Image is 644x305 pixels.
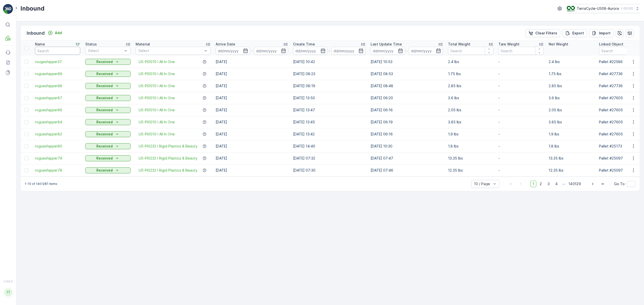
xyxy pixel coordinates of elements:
td: [DATE] 08:48 [368,80,446,92]
button: TerraCycle-US08-Aurora(-05:00) [567,4,640,13]
span: US-PI0232 I Rigid Plastics & Beauty [139,156,197,161]
p: 1-10 of 1401287 items [25,182,57,186]
td: [DATE] 13:42 [291,128,368,140]
div: Toggle Row Selected [25,108,29,112]
p: 3.85 lbs [448,120,493,125]
a: rogueshipper78 [35,168,80,173]
td: [DATE] 08:23 [291,68,368,80]
p: Received [96,132,113,137]
p: Received [96,108,113,113]
a: US-PI0010 I All In One [139,132,175,137]
a: US-PI0010 I All In One [139,59,175,64]
p: 2.4 lbs [549,59,594,64]
button: Received [85,59,131,65]
div: Toggle Row Selected [25,72,29,76]
button: Received [85,155,131,161]
td: [DATE] [213,104,291,116]
td: [DATE] [213,116,291,128]
p: Inbound [27,30,45,37]
td: [DATE] 13:45 [291,116,368,128]
a: rogueshipper84 [35,120,80,125]
p: 2.05 lbs [549,108,594,113]
td: [DATE] 10:53 [368,56,446,68]
a: rogueshipper89 [35,71,80,76]
input: dd/mm/yyyy [409,47,443,55]
td: [DATE] [213,164,291,176]
button: Received [85,119,131,125]
p: - [498,71,544,76]
td: [DATE] 06:16 [368,128,446,140]
p: - [498,132,544,137]
input: dd/mm/yyyy [254,47,288,55]
td: [DATE] 06:16 [368,104,446,116]
td: [DATE] 08:19 [291,80,368,92]
span: 140129 [566,181,583,187]
p: 1.75 lbs [448,71,493,76]
p: Import [599,31,611,36]
p: Select [138,48,203,53]
td: [DATE] [213,68,291,80]
p: - [329,48,330,54]
div: Toggle Row Selected [25,60,29,64]
p: 2.85 lbs [448,83,493,88]
a: rogueshipper83 [35,132,80,137]
a: US-PI0010 I All In One [139,83,175,88]
td: [DATE] 07:30 [291,164,368,176]
p: Received [96,120,113,125]
td: [DATE] [213,140,291,152]
input: Search [498,47,544,55]
a: US-PI0010 I All In One [139,95,175,100]
img: image_ci7OI47.png [567,6,575,11]
a: US-PI0010 I All In One [139,71,175,76]
button: Received [85,107,131,113]
span: 2 [537,181,544,187]
td: [DATE] 06:20 [368,92,446,104]
span: rougeshipper37 [35,59,80,64]
button: Received [85,95,131,101]
p: Name [35,42,45,47]
p: 13.35 lbs [448,156,493,161]
td: [DATE] 07:47 [368,152,446,164]
span: 3 [545,181,552,187]
div: Toggle Row Selected [25,144,29,148]
p: 2.4 lbs [448,59,493,64]
p: 1.9 lbs [448,132,493,137]
button: Received [85,143,131,149]
p: Status [85,42,97,47]
div: Toggle Row Selected [25,84,29,88]
button: Received [85,83,131,89]
p: Net Weight [549,42,568,47]
button: Received [85,167,131,173]
p: 12.35 lbs [448,168,493,173]
p: ... [562,181,565,187]
p: 3.85 lbs [549,120,594,125]
p: 12.35 lbs [549,168,594,173]
td: [DATE] 14:40 [291,140,368,152]
input: dd/mm/yyyy [371,47,405,55]
span: v 1.50.3 [3,280,13,283]
span: 4 [553,181,560,187]
span: 1 [530,181,536,187]
button: Import [589,29,614,37]
span: US-PI0010 I All In One [139,120,175,125]
div: Toggle Row Selected [25,156,29,160]
span: rogueshipper87 [35,95,80,100]
span: US-PI0232 I Rigid Plastics & Beauty [139,144,197,149]
p: - [498,120,544,125]
img: logo [3,4,13,14]
p: - [498,83,544,88]
span: rogueshipper80 [35,144,80,149]
div: Toggle Row Selected [25,120,29,124]
a: rogueshipper79 [35,156,80,161]
p: Clear Filters [535,31,557,36]
div: Toggle Row Selected [25,96,29,100]
span: rogueshipper86 [35,108,80,113]
p: Inbound [20,5,45,13]
p: Export [572,31,584,36]
button: Received [85,71,131,77]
